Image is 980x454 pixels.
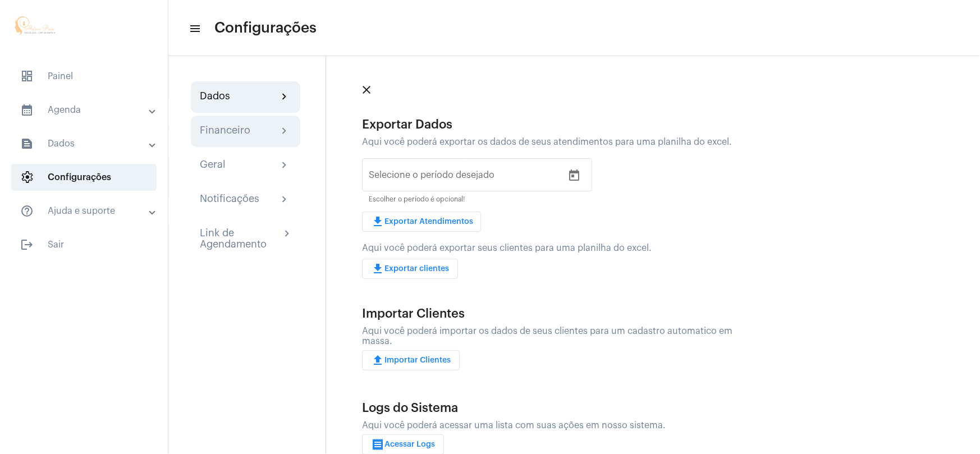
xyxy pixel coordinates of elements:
span: Acessar Logs [371,441,435,448]
span: Exportar Atendimentos [371,218,473,226]
mat-expansion-panel-header: sidenav iconAgenda [7,97,168,123]
div: Notificações [200,193,259,207]
mat-panel-title: Agenda [20,103,150,117]
div: Aqui você poderá exportar seus clientes para uma planilha do excel. [362,243,748,253]
mat-icon: chevron_right [278,125,291,138]
mat-icon: sidenav icon [20,238,34,251]
button: Open calendar [563,164,585,187]
mat-icon: download [371,262,384,276]
mat-icon: chevron_right [281,227,291,241]
div: Aqui você poderá importar os dados de seus clientes para um cadastro automatico em massa. [362,326,748,346]
mat-icon: sidenav icon [20,204,34,218]
span: Painel [11,63,157,90]
input: Data de início [369,172,427,182]
div: Importar Clientes [362,307,748,320]
div: Logs do Sistema [362,401,748,415]
mat-icon: sidenav icon [20,137,34,150]
mat-expansion-panel-header: sidenav iconAjuda e suporte [7,198,168,224]
mat-icon: chevron_right [278,90,291,104]
mat-icon: sidenav icon [189,22,200,35]
input: Data do fim [436,172,530,182]
span: Importar Clientes [371,356,451,364]
span: sidenav icon [20,70,34,83]
div: Aqui você poderá acessar uma lista com suas ações em nosso sistema. [362,420,748,430]
mat-icon: download [371,215,384,228]
div: Exportar Dados [362,118,748,131]
span: Sair [11,231,157,258]
img: a308c1d8-3e78-dbfd-0328-a53a29ea7b64.jpg [9,6,61,51]
mat-icon: chevron_right [278,193,291,207]
div: Aqui você poderá exportar os dados de seus atendimentos para uma planilha do excel. [362,137,748,147]
mat-hint: Escolher o período é opcional! [369,196,465,204]
mat-expansion-panel-header: sidenav iconDados [7,130,168,157]
span: sidenav icon [20,171,34,184]
button: Importar Clientes [362,350,460,370]
div: Geral [200,159,226,172]
div: Link de Agendamento [200,227,281,250]
mat-panel-title: Dados [20,137,150,150]
mat-icon: chevron_right [278,159,291,172]
button: Exportar clientes [362,259,458,279]
div: Financeiro [200,125,250,138]
span: Configurações [214,19,317,37]
mat-icon: close [360,83,373,97]
mat-icon: upload [371,354,384,367]
mat-panel-title: Ajuda e suporte [20,204,150,218]
span: Configurações [11,164,157,191]
mat-icon: sidenav icon [20,103,34,117]
button: Exportar Atendimentos [362,212,481,232]
span: Exportar clientes [371,265,449,273]
mat-icon: receipt [371,438,384,451]
div: Dados [200,90,230,104]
